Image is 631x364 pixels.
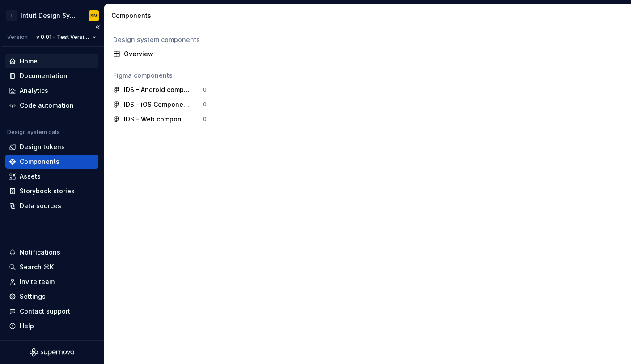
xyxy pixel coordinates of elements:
[21,11,78,20] div: Intuit Design System
[20,86,48,95] div: Analytics
[124,100,191,109] div: IDS - iOS Components
[7,33,28,41] div: Version
[20,322,34,331] div: Help
[20,277,55,286] div: Invite team
[6,10,17,21] div: I
[203,101,207,108] div: 0
[124,115,191,124] div: IDS - Web components
[5,98,98,113] a: Code automation
[7,129,60,136] div: Design system data
[91,21,104,33] button: Collapse sidebar
[203,86,207,93] div: 0
[5,260,98,274] button: Search ⌘K
[20,307,70,316] div: Contact support
[5,275,98,289] a: Invite team
[32,31,100,43] button: v 0.01 - Test Version v0.01
[110,112,210,126] a: IDS - Web components0
[2,6,102,25] button: IIntuit Design SystemSM
[110,97,210,112] a: IDS - iOS Components0
[5,54,98,68] a: Home
[5,304,98,318] button: Contact support
[20,142,65,151] div: Design tokens
[124,85,191,94] div: IDS - Android components
[20,57,38,66] div: Home
[113,35,207,44] div: Design system components
[20,248,60,257] div: Notifications
[5,319,98,333] button: Help
[5,69,98,83] a: Documentation
[5,140,98,154] a: Design tokens
[20,201,61,210] div: Data sources
[20,187,75,196] div: Storybook stories
[5,199,98,213] a: Data sources
[36,33,89,41] span: v 0.01 - Test Version v0.01
[5,184,98,198] a: Storybook stories
[5,84,98,98] a: Analytics
[113,71,207,80] div: Figma components
[20,71,68,80] div: Documentation
[5,169,98,184] a: Assets
[90,12,98,19] div: SM
[124,50,207,59] div: Overview
[20,172,41,181] div: Assets
[110,83,210,97] a: IDS - Android components0
[203,116,207,123] div: 0
[20,292,46,301] div: Settings
[5,245,98,259] button: Notifications
[30,348,74,357] svg: Supernova Logo
[20,157,59,166] div: Components
[110,47,210,61] a: Overview
[111,11,212,20] div: Components
[5,155,98,169] a: Components
[20,263,54,272] div: Search ⌘K
[5,289,98,304] a: Settings
[20,101,74,110] div: Code automation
